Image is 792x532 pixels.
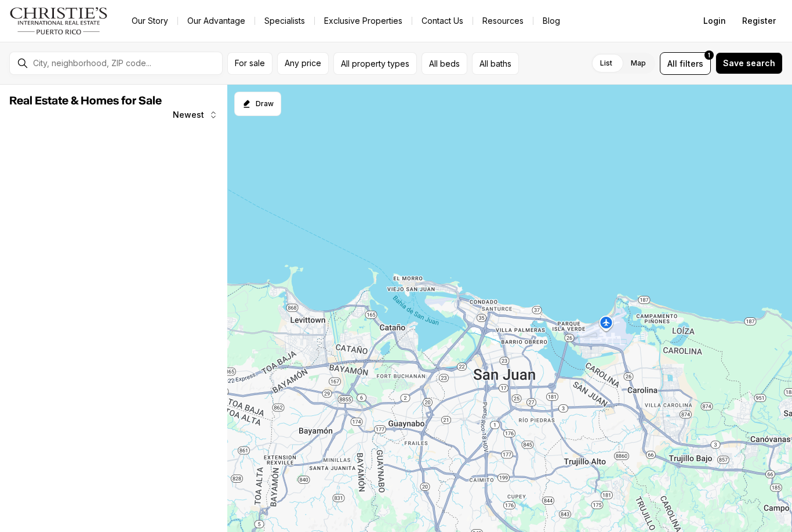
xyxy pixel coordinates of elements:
[166,103,225,126] button: Newest
[680,57,703,70] span: filters
[667,57,677,70] span: All
[9,95,162,107] span: Real Estate & Homes for Sale
[173,110,204,120] span: Newest
[735,9,783,32] button: Register
[234,92,281,116] button: Start drawing
[708,50,710,60] span: 1
[715,52,783,74] button: Save search
[422,52,467,75] button: All beds
[235,59,265,68] span: For sale
[285,59,321,68] span: Any price
[412,13,473,29] button: Contact Us
[255,13,314,29] a: Specialists
[591,53,622,74] label: List
[333,52,417,75] button: All property types
[473,13,533,29] a: Resources
[622,53,655,74] label: Map
[660,52,711,75] button: Allfilters1
[277,52,329,75] button: Any price
[696,9,733,32] button: Login
[9,7,108,35] img: logo
[227,52,273,75] button: For sale
[122,13,177,29] a: Our Story
[742,16,776,26] span: Register
[703,16,726,26] span: Login
[315,13,412,29] a: Exclusive Properties
[178,13,255,29] a: Our Advantage
[723,59,775,68] span: Save search
[533,13,569,29] a: Blog
[472,52,519,75] button: All baths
